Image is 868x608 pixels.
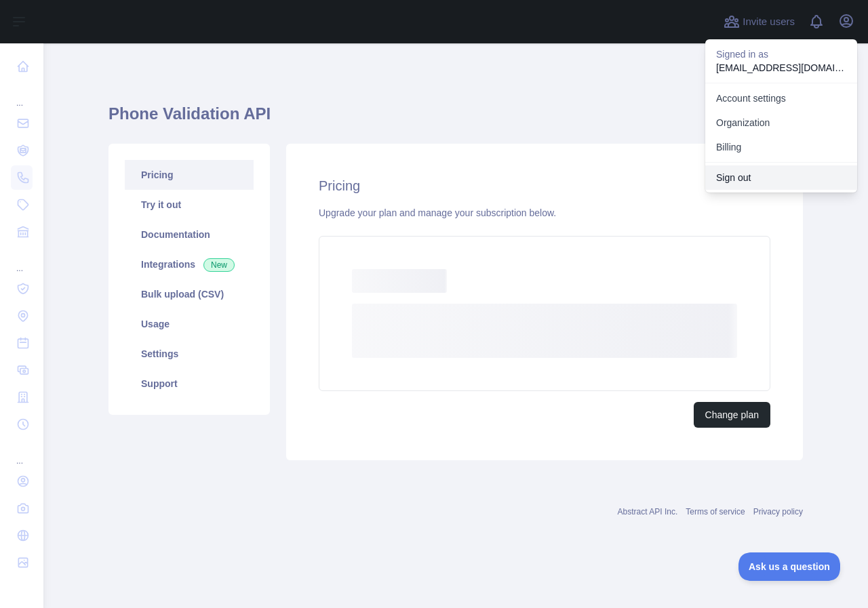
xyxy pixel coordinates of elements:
a: Account settings [705,86,857,110]
button: Change plan [694,402,770,428]
h1: Phone Validation API [108,103,803,136]
h2: Pricing [319,176,770,195]
a: Support [125,369,254,399]
a: Integrations New [125,249,254,279]
a: Terms of service [686,507,745,516]
div: ... [11,247,33,274]
a: Pricing [125,160,254,190]
a: Privacy policy [753,507,803,516]
a: Bulk upload (CSV) [125,279,254,309]
p: Signed in as [716,47,846,61]
span: Invite users [743,14,795,30]
div: Upgrade your plan and manage your subscription below. [319,206,770,220]
a: Settings [125,339,254,369]
a: Documentation [125,220,254,249]
button: Billing [705,135,857,159]
a: Try it out [125,190,254,220]
div: ... [11,439,33,466]
button: Invite users [721,11,797,33]
iframe: Toggle Customer Support [738,552,841,581]
a: Usage [125,309,254,339]
span: New [203,258,235,272]
button: Sign out [705,165,857,190]
a: Organization [705,110,857,135]
p: [EMAIL_ADDRESS][DOMAIN_NAME] [716,61,846,75]
a: Abstract API Inc. [618,507,678,516]
div: ... [11,81,33,108]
